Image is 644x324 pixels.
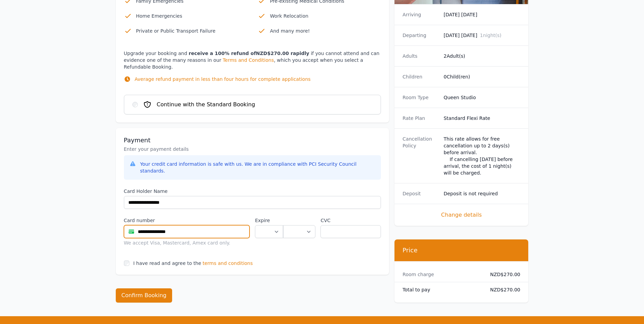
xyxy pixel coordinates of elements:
[320,217,381,224] label: CVC
[403,286,479,293] dt: Total to pay
[444,115,520,122] dd: Standard Flexi Rate
[124,146,381,152] p: Enter your payment details
[444,190,520,197] dd: Deposit is not required
[140,161,375,174] div: Your credit card information is safe with us. We are in compliance with PCI Security Council stan...
[124,50,381,89] p: Upgrade your booking and if you cannot attend and can evidence one of the many reasons in our , w...
[124,188,381,195] label: Card Holder Name
[485,286,520,293] dd: NZD$270.00
[136,12,247,20] p: Home Emergencies
[403,94,438,101] dt: Room Type
[124,217,250,224] label: Card number
[403,136,438,176] dt: Cancellation Policy
[270,27,381,35] p: And many more!
[203,260,253,267] span: terms and conditions
[133,260,201,266] label: I have read and agree to the
[444,11,520,18] dd: [DATE] [DATE]
[403,115,438,122] dt: Rate Plan
[403,11,438,18] dt: Arriving
[270,12,381,20] p: Work Relocation
[403,32,438,39] dt: Departing
[135,76,311,83] p: Average refund payment in less than four hours for complete applications
[480,33,501,38] span: 1 night(s)
[223,57,274,63] a: Terms and Conditions
[444,136,520,176] div: This rate allows for free cancellation up to 2 days(s) before arrival. If cancelling [DATE] befor...
[444,94,520,101] dd: Queen Studio
[403,211,520,219] span: Change details
[444,53,520,59] dd: 2 Adult(s)
[444,32,520,39] dd: [DATE] [DATE]
[403,53,438,59] dt: Adults
[124,136,381,144] h3: Payment
[136,27,247,35] p: Private or Public Transport Failure
[485,271,520,278] dd: NZD$270.00
[444,73,520,80] dd: 0 Child(ren)
[255,217,283,224] label: Expire
[157,101,255,109] span: Continue with the Standard Booking
[116,288,172,303] button: Confirm Booking
[403,271,479,278] dt: Room charge
[283,217,315,224] label: .
[189,51,309,56] strong: receive a 100% refund of NZD$270.00 rapidly
[403,246,520,254] h3: Price
[124,239,250,246] div: We accept Visa, Mastercard, Amex card only.
[403,73,438,80] dt: Children
[403,190,438,197] dt: Deposit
